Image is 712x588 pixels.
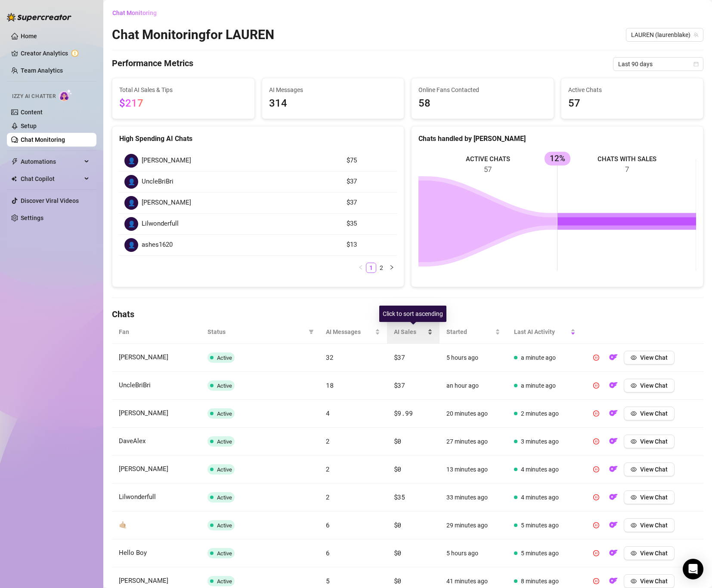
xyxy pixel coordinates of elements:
[609,381,618,389] img: OF
[609,353,618,361] img: OF
[631,28,698,41] span: ️‍LAUREN (laurenblake)
[418,95,547,112] span: 58
[11,176,17,182] img: Chat Copilot
[593,466,599,472] span: pause-circle
[607,524,620,530] a: OF
[112,9,157,16] span: Chat Monitoring
[609,548,618,557] img: OF
[607,579,620,586] a: OF
[593,550,599,556] span: pause-circle
[640,382,668,389] span: View Chat
[112,57,193,71] h4: Performance Metrics
[607,435,620,448] button: OF
[631,438,637,444] span: eye
[207,327,305,337] span: Status
[377,263,386,273] a: 2
[142,198,191,208] span: [PERSON_NAME]
[394,521,401,529] span: $0
[21,155,82,168] span: Automations
[119,381,151,389] span: UncleBriBri
[326,548,330,557] span: 6
[394,327,426,337] span: AI Sales
[347,240,392,250] article: $13
[607,551,620,558] a: OF
[142,177,173,187] span: UncleBriBri
[440,484,507,511] td: 33 minutes ago
[21,136,65,143] a: Chat Monitoring
[631,578,637,584] span: eye
[607,462,620,476] button: OF
[124,238,138,252] div: 👤
[356,263,366,273] button: left
[640,354,668,361] span: View Chat
[21,172,82,186] span: Chat Copilot
[609,493,618,501] img: OF
[521,410,559,417] span: 2 minutes ago
[347,219,392,229] article: $35
[521,578,559,585] span: 8 minutes ago
[640,410,668,417] span: View Chat
[21,46,90,60] a: Creator Analytics exclamation-circle
[607,412,620,419] a: OF
[394,576,401,585] span: $0
[366,263,376,273] a: 1
[112,27,274,43] h2: Chat Monitoring for ️‍LAUREN
[624,407,675,420] button: View Chat
[440,400,507,428] td: 20 minutes ago
[640,466,668,473] span: View Chat
[379,306,446,322] div: Click to sort ascending
[119,85,248,95] span: Total AI Sales & Tips
[119,133,397,144] div: High Spending AI Chats
[217,578,232,585] span: Active
[387,263,397,273] li: Next Page
[217,494,232,501] span: Active
[11,158,18,165] span: thunderbolt
[326,576,330,585] span: 5
[356,263,366,273] li: Previous Page
[440,511,507,539] td: 29 minutes ago
[607,407,620,420] button: OF
[347,198,392,208] article: $37
[631,355,637,361] span: eye
[609,437,618,445] img: OF
[607,351,620,364] button: OF
[217,466,232,473] span: Active
[142,156,191,166] span: [PERSON_NAME]
[607,574,620,588] button: OF
[593,522,599,528] span: pause-circle
[389,265,394,270] span: right
[593,410,599,416] span: pause-circle
[326,521,330,529] span: 6
[119,521,127,529] span: 🤙🏼
[640,494,668,501] span: View Chat
[347,177,392,187] article: $37
[440,456,507,484] td: 13 minutes ago
[640,522,668,529] span: View Chat
[521,382,556,389] span: a minute ago
[21,109,43,116] a: Content
[59,89,72,101] img: AI Chatter
[607,546,620,560] button: OF
[624,379,675,392] button: View Chat
[21,33,37,40] a: Home
[440,372,507,400] td: an hour ago
[640,550,668,557] span: View Chat
[568,85,697,95] span: Active Chats
[119,465,168,473] span: [PERSON_NAME]
[326,465,330,473] span: 2
[507,320,582,344] th: Last AI Activity
[326,409,330,417] span: 4
[119,409,168,417] span: [PERSON_NAME]
[21,197,79,204] a: Discover Viral Videos
[607,468,620,475] a: OF
[269,85,397,95] span: AI Messages
[693,61,699,67] span: calendar
[387,263,397,273] button: right
[326,327,373,337] span: AI Messages
[124,217,138,231] div: 👤
[521,354,556,361] span: a minute ago
[609,465,618,473] img: OF
[631,410,637,416] span: eye
[418,85,547,95] span: Online Fans Contacted
[631,383,637,389] span: eye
